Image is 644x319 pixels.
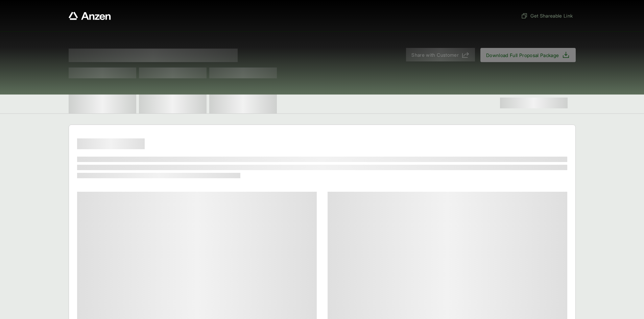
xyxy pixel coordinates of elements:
span: Get Shareable Link [521,12,573,19]
a: Anzen website [69,12,111,20]
span: Proposal for [69,49,238,62]
button: Get Shareable Link [518,9,575,22]
span: Test [69,68,136,78]
span: Test [139,68,207,78]
span: Share with Customer [411,51,459,58]
span: Test [209,68,277,78]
